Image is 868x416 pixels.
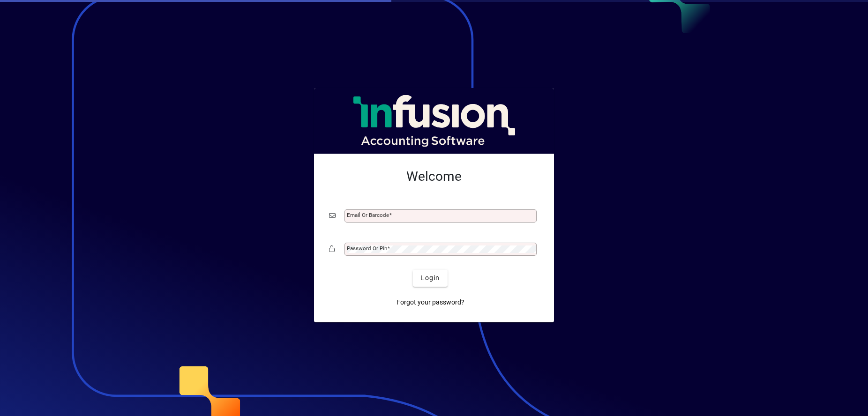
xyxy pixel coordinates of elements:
a: Forgot your password? [393,294,468,311]
span: Forgot your password? [397,297,464,307]
button: Login [413,270,447,287]
mat-label: Email or Barcode [347,212,389,218]
h2: Welcome [329,169,539,185]
mat-label: Password or Pin [347,245,387,252]
span: Login [420,273,440,283]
